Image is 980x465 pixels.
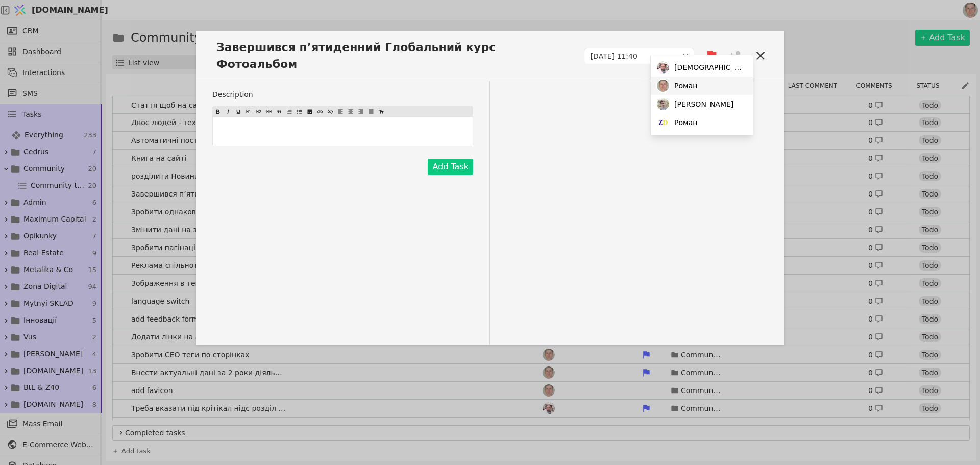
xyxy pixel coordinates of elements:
[212,39,584,72] span: Завершився п’ятиденний Глобальний курс Фотоальбом
[682,53,689,60] button: Clear
[674,81,697,91] span: Роман
[674,62,743,73] span: [DEMOGRAPHIC_DATA]
[674,99,733,110] span: [PERSON_NAME]
[682,53,689,60] svg: close
[428,159,473,175] button: Add Task
[657,61,669,74] img: Хр
[585,49,677,63] input: dd.MM.yyyy HH:mm
[657,116,669,129] img: Ро
[657,80,669,92] img: Ро
[674,117,697,128] span: Роман
[212,89,473,100] label: Description
[657,98,669,110] img: Ad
